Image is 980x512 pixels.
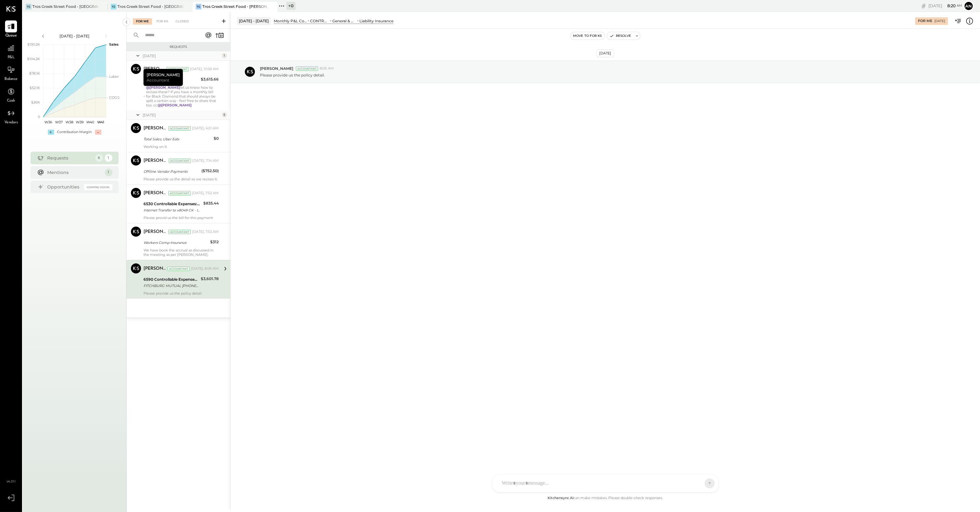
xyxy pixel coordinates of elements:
div: TG [26,4,31,9]
button: An [964,1,974,11]
span: Queue [5,33,17,39]
div: 6530 Controllable Expenses:General & Administrative Expenses:Management Fees [144,201,201,207]
div: $3,615.66 [201,76,219,82]
div: Please provide us the policy detail. [144,291,219,295]
div: We have book the accrual as discussed in the meeting as per [PERSON_NAME]. [144,248,219,257]
div: General & Administrative Expenses [332,18,356,24]
div: + [48,130,54,135]
text: $78.1K [29,71,40,76]
div: Tros Greek Street Food - [GEOGRAPHIC_DATA] [117,4,183,9]
div: FITCHBURG MUTUAL [PHONE_NUMBER] INSURANCE ID NBR: 9880808 [144,283,199,289]
div: Accountant [166,67,189,71]
div: ($752.50) [201,168,219,174]
div: Offiline Vendor Payments [144,168,200,175]
div: Coming Soon [84,184,112,190]
a: Cash [0,86,22,104]
div: Workers Comp Insurance [144,239,208,246]
div: 6 [95,154,103,162]
div: Please provide us the detail so we reclass it. [144,177,219,181]
div: [PERSON_NAME] [144,266,166,272]
div: [DATE], 10:38 AM [190,67,219,72]
div: $0 [214,135,219,142]
div: For Me [133,18,152,25]
div: let us know how to reclass these? If you have a monthly bill for Black Diamond that should always... [146,85,219,107]
div: Requests [130,45,227,49]
div: TG [111,4,116,9]
div: $3,601.78 [201,276,219,282]
div: 1 [222,53,227,58]
div: [DATE], 7:52 AM [192,191,219,196]
div: + 0 [286,2,296,10]
div: Liability Insurance [359,18,393,24]
span: Balance [4,76,18,82]
div: [DATE] - [DATE] [48,33,101,39]
div: Tros Greek Street Food - [GEOGRAPHIC_DATA] [32,4,98,9]
a: Balance [0,64,22,82]
span: Cash [7,98,15,104]
strong: @[PERSON_NAME] [146,85,180,90]
text: COGS [109,95,120,100]
div: Closed [172,18,192,25]
div: $835.44 [203,200,219,206]
text: $104.2K [27,57,40,61]
div: [DATE] [928,3,962,9]
a: P&L [0,42,22,60]
div: [PERSON_NAME] [144,158,167,164]
strong: @[PERSON_NAME] [158,103,192,107]
div: TG [196,4,201,9]
div: 1 [105,154,112,162]
div: [PERSON_NAME] [144,190,167,196]
div: [DATE], 7:14 AM [192,158,219,163]
div: [DATE] [143,112,220,118]
div: Please provid us the bill for this payment [144,216,219,220]
a: Queue [0,20,22,39]
div: Accountant [168,126,191,131]
div: Accountant [168,230,191,234]
div: [PERSON_NAME] [144,69,183,86]
text: W37 [55,120,63,124]
div: Accountant [168,191,191,195]
div: Monthly P&L Comparison [274,18,307,24]
div: [PERSON_NAME] [144,66,165,72]
span: Vendors [4,120,18,126]
text: Labor [109,74,119,79]
span: P&L [8,55,15,60]
div: copy link [921,3,927,9]
text: $26K [31,100,40,104]
div: [DATE] [143,53,220,59]
text: $52.1K [30,86,40,90]
span: [PERSON_NAME] [260,66,293,71]
button: Resolve [607,32,634,40]
div: Working on it [144,144,219,149]
div: Mentions [48,169,102,176]
div: Accountant [296,66,318,71]
text: W40 [86,120,94,124]
text: W38 [65,120,73,124]
a: Vendors [0,107,22,126]
div: [DATE] [934,19,945,23]
div: 1 [105,169,112,176]
div: 6590 Controllable Expenses:General & Administrative Expenses:Liability Insurance [144,276,199,283]
span: 8:06 AM [320,66,334,71]
div: Internet Transfer to x8049 CK - INVOICE 1063 [144,207,201,213]
div: Contribution Margin [57,130,92,135]
text: 0 [38,115,40,119]
div: Accountant [167,267,190,271]
text: $130.2K [27,42,40,47]
button: Move to for ks [571,32,605,40]
div: [PERSON_NAME] [144,125,167,132]
div: CONTROLLABLE EXPENSES [310,18,329,24]
div: [DATE] [597,49,614,57]
text: W39 [76,120,84,124]
div: [DATE], 7:53 AM [192,229,219,234]
div: Requests [48,155,92,161]
text: W36 [44,120,52,124]
div: 5 [222,112,227,117]
span: Accountant [147,77,169,83]
div: [DATE], 4:01 AM [192,126,219,131]
div: Total Sales, Uber Eats [144,136,212,142]
text: W41 [97,120,104,124]
div: [PERSON_NAME] [144,229,167,235]
div: - [95,130,101,135]
div: Tros Greek Street Food - [PERSON_NAME] [202,4,268,9]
